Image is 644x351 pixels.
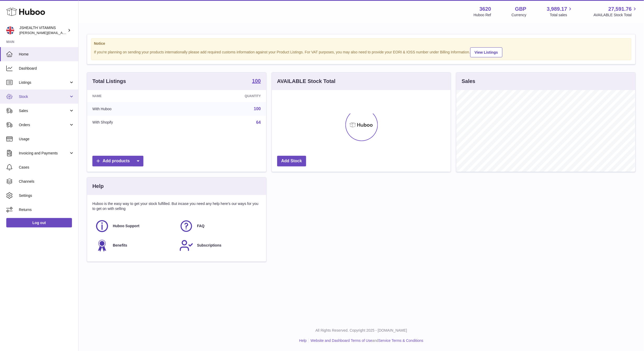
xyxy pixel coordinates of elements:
[311,338,372,343] a: Website and Dashboard Terms of Use
[83,328,640,333] p: All Rights Reserved. Copyright 2025 - [DOMAIN_NAME]
[299,338,307,343] a: Help
[19,66,74,71] span: Dashboard
[113,243,127,248] span: Benefits
[6,26,14,34] img: francesca@jshealthvitamins.com
[95,238,174,253] a: Benefits
[19,94,69,99] span: Stock
[92,201,261,211] p: Huboo is the easy way to get your stock fulfilled. But incase you need any help here's our ways f...
[113,224,139,229] span: Huboo Support
[179,219,258,233] a: FAQ
[547,5,567,13] span: 3,989.17
[19,193,74,198] span: Settings
[474,13,491,18] div: Huboo Ref
[378,338,423,343] a: Service Terms & Conditions
[547,5,573,18] a: 3,989.17 Total sales
[92,156,143,166] a: Add products
[256,120,261,125] a: 64
[197,224,205,229] span: FAQ
[179,238,258,253] a: Subscriptions
[19,31,105,35] span: [PERSON_NAME][EMAIL_ADDRESS][DOMAIN_NAME]
[87,102,184,116] td: With Huboo
[608,5,632,13] span: 27,591.76
[19,25,66,35] div: JSHEALTH VITAMINS
[95,219,174,233] a: Huboo Support
[184,90,266,102] th: Quantity
[94,47,629,57] div: If you're planning on sending your products internationally please add required customs informati...
[19,165,74,170] span: Cases
[19,151,69,156] span: Invoicing and Payments
[19,122,69,127] span: Orders
[92,78,126,85] h3: Total Listings
[6,218,72,227] a: Log out
[550,13,573,18] span: Total sales
[309,338,423,343] li: and
[19,80,69,85] span: Listings
[92,183,104,190] h3: Help
[277,78,335,85] h3: AVAILABLE Stock Total
[19,179,74,184] span: Channels
[197,243,221,248] span: Subscriptions
[19,108,69,113] span: Sales
[252,78,261,85] a: 100
[470,47,502,57] a: View Listings
[512,13,527,18] div: Currency
[19,207,74,212] span: Returns
[87,90,184,102] th: Name
[19,137,74,142] span: Usage
[593,5,638,18] a: 27,591.76 AVAILABLE Stock Total
[94,41,629,46] strong: Notice
[87,116,184,129] td: With Shopify
[19,52,74,57] span: Home
[593,13,638,18] span: AVAILABLE Stock Total
[462,78,475,85] h3: Sales
[254,107,261,111] a: 100
[277,156,306,166] a: Add Stock
[515,5,526,13] strong: GBP
[252,78,261,83] strong: 100
[479,5,491,13] strong: 3620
